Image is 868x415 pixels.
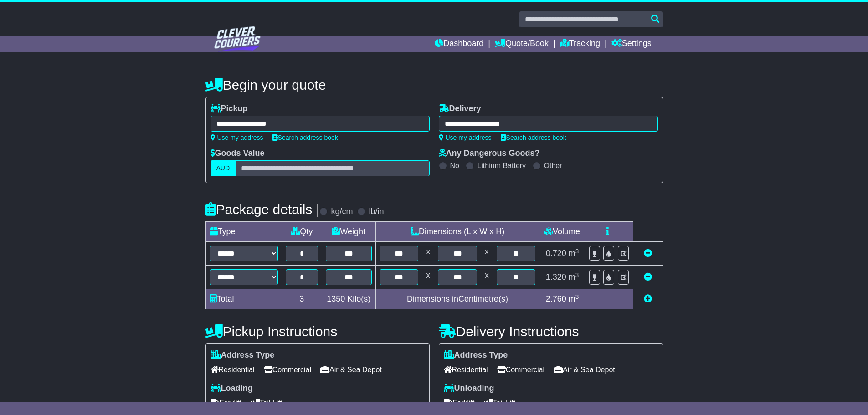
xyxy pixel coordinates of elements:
[546,249,566,258] span: 0.720
[211,350,275,360] label: Address Type
[211,363,255,377] span: Residential
[575,293,579,300] sup: 3
[272,134,338,141] a: Search address book
[569,249,579,258] span: m
[444,396,475,410] span: Forklift
[211,160,236,176] label: AUD
[205,324,430,339] h4: Pickup Instructions
[205,222,282,242] td: Type
[575,272,579,278] sup: 3
[282,222,322,242] td: Qty
[481,242,493,266] td: x
[439,324,663,339] h4: Delivery Instructions
[331,207,353,217] label: kg/cm
[205,289,282,309] td: Total
[569,272,579,282] span: m
[322,222,375,242] td: Weight
[569,294,579,303] span: m
[444,384,494,394] label: Unloading
[444,363,488,377] span: Residential
[264,363,311,377] span: Commercial
[211,104,248,114] label: Pickup
[282,289,322,309] td: 3
[320,363,382,377] span: Air & Sea Depot
[544,161,562,170] label: Other
[205,77,663,92] h4: Begin your quote
[546,294,566,303] span: 2.760
[644,272,652,282] a: Remove this item
[444,350,508,360] label: Address Type
[611,36,652,52] a: Settings
[327,294,345,303] span: 1350
[495,36,549,52] a: Quote/Book
[560,36,600,52] a: Tracking
[422,266,434,289] td: x
[435,36,483,52] a: Dashboard
[211,149,265,159] label: Goods Value
[575,248,579,255] sup: 3
[369,207,384,217] label: lb/in
[439,149,540,159] label: Any Dangerous Goods?
[539,222,585,242] td: Volume
[422,242,434,266] td: x
[644,294,652,303] a: Add new item
[484,396,516,410] span: Tail Lift
[211,396,241,410] span: Forklift
[497,363,544,377] span: Commercial
[322,289,375,309] td: Kilo(s)
[501,134,566,141] a: Search address book
[481,266,493,289] td: x
[477,161,526,170] label: Lithium Battery
[211,134,263,141] a: Use my address
[375,289,539,309] td: Dimensions in Centimetre(s)
[450,161,459,170] label: No
[644,249,652,258] a: Remove this item
[205,202,320,217] h4: Package details |
[251,396,282,410] span: Tail Lift
[554,363,615,377] span: Air & Sea Depot
[439,134,492,141] a: Use my address
[439,104,481,114] label: Delivery
[211,384,253,394] label: Loading
[546,272,566,282] span: 1.320
[375,222,539,242] td: Dimensions (L x W x H)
